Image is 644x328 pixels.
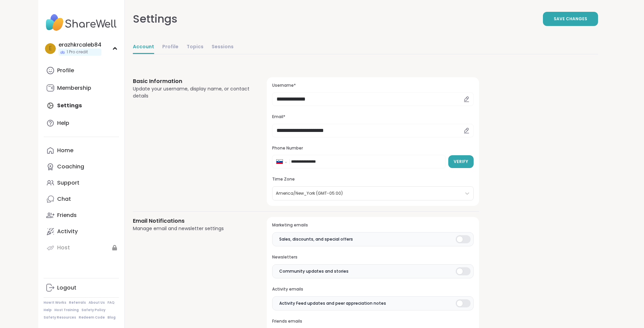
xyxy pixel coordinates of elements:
[79,315,105,320] a: Redeem Code
[133,85,251,100] div: Update your username, display name, or contact details
[57,163,84,170] div: Coaching
[44,62,119,79] a: Profile
[272,286,473,292] h3: Activity emails
[57,147,73,154] div: Home
[44,300,66,305] a: How It Works
[57,67,74,74] div: Profile
[44,207,119,223] a: Friends
[133,217,251,225] h3: Email Notifications
[272,222,473,228] h3: Marketing emails
[543,12,598,26] button: Save Changes
[108,315,116,320] a: Blog
[44,115,119,131] a: Help
[187,40,204,54] a: Topics
[554,16,587,22] span: Save Changes
[272,319,473,324] h3: Friends emails
[69,300,86,305] a: Referrals
[44,223,119,240] a: Activity
[279,236,353,242] span: Sales, discounts, and special offers
[44,315,76,320] a: Safety Resources
[44,159,119,175] a: Coaching
[89,300,105,305] a: About Us
[212,40,234,54] a: Sessions
[44,191,119,207] a: Chat
[272,176,473,182] h3: Time Zone
[44,280,119,296] a: Logout
[54,308,79,312] a: Host Training
[57,195,71,203] div: Chat
[81,308,105,312] a: Safety Policy
[44,175,119,191] a: Support
[272,145,473,151] h3: Phone Number
[133,77,251,85] h3: Basic Information
[454,159,468,165] span: Verify
[57,284,76,292] div: Logout
[44,308,52,312] a: Help
[108,300,115,305] a: FAQ
[448,155,474,168] button: Verify
[279,268,349,274] span: Community updates and stories
[57,119,69,127] div: Help
[279,300,386,306] span: Activity Feed updates and peer appreciation notes
[58,41,101,49] div: erazhkrcaleb84
[67,49,88,55] span: 1 Pro credit
[44,240,119,256] a: Host
[133,225,251,232] div: Manage email and newsletter settings
[133,40,154,54] a: Account
[57,179,79,187] div: Support
[162,40,178,54] a: Profile
[44,142,119,159] a: Home
[272,254,473,260] h3: Newsletters
[44,11,119,34] img: ShareWell Nav Logo
[57,228,78,235] div: Activity
[133,11,177,27] div: Settings
[49,44,52,53] span: e
[57,84,91,92] div: Membership
[57,244,70,251] div: Host
[57,212,77,219] div: Friends
[272,114,473,120] h3: Email*
[44,80,119,96] a: Membership
[272,83,473,88] h3: Username*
